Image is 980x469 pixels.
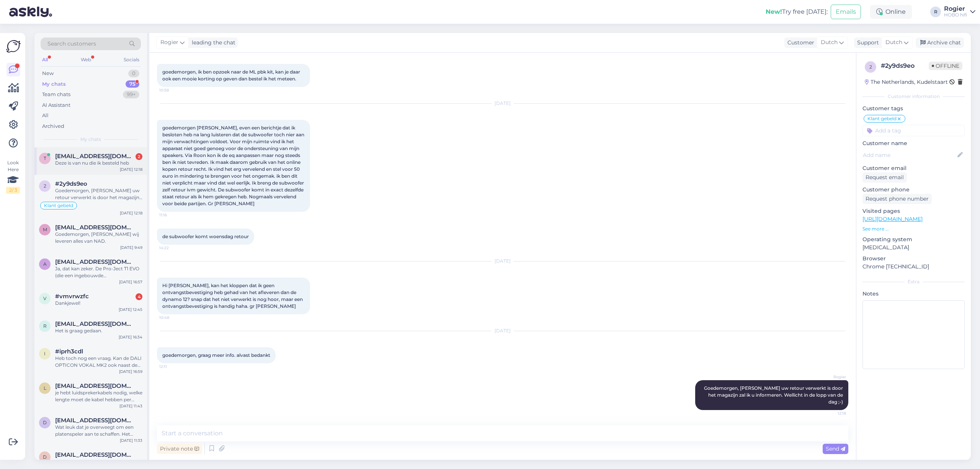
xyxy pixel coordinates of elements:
span: Rogier [817,374,846,380]
div: AI Assistant [42,101,70,109]
span: Rogier [160,38,178,47]
span: 12:18 [817,410,846,416]
span: 10:48 [159,315,188,320]
span: mvanboven21@gmail.com [55,224,135,231]
div: My chats [42,80,66,88]
div: Goedemorgen, [PERSON_NAME] uw retour verwerkt is door het magazijn zal ik u informeren. Wellicht ... [55,187,142,201]
b: New! [766,8,782,15]
div: 2 [136,153,142,160]
div: 0 [128,70,139,77]
p: Customer tags [862,105,965,113]
span: Offline [929,62,962,70]
span: Klant gebeld [867,116,897,121]
div: Rogier [944,6,967,12]
div: 2 / 3 [6,187,20,194]
div: Deze is van nu die ik besteld heb [55,160,142,167]
div: All [41,55,49,65]
p: Customer email [862,164,965,172]
span: t [44,155,46,161]
div: [DATE] 16:34 [119,334,142,340]
span: #2y9ds9eo [55,180,87,187]
span: 12:11 [159,364,188,369]
p: Visited pages [862,207,965,215]
div: [DATE] 16:59 [119,369,142,374]
div: Request phone number [862,194,932,204]
div: R [930,7,941,17]
div: Het is graag gedaan. [55,327,142,334]
span: l [44,385,46,391]
div: The Netherlands, Kudelstaart [865,78,948,86]
div: dat klopt [55,458,142,465]
div: [DATE] [157,100,848,107]
span: 14:22 [159,245,188,251]
div: [DATE] [157,327,848,334]
div: je hebt luidsprekerkabels nodig, welke lengte moet de kabel hebben per luidspreker? [55,389,142,403]
span: Goedemorgen, [PERSON_NAME] uw retour verwerkt is door het magazijn zal ik u informeren. Wellicht ... [704,385,844,405]
span: My chats [80,136,101,143]
span: d [43,420,47,425]
div: Request email [862,172,907,183]
span: tabinahoogeveen@icloud.com [55,153,135,160]
span: Dutch [821,38,838,47]
div: [DATE] 11:33 [120,438,142,443]
input: Add a tag [862,125,965,136]
div: Heb toch nog een vraag. Kan de DALI OPTICON VOKAL MK2 ook naast de tv worden geplaatst of heeft d... [55,355,142,369]
p: Chrome [TECHNICAL_ID] [862,263,965,271]
span: Hi [PERSON_NAME], kan het kloppen dat ik geen ontvangstbevestiging heb gehad van het afleveren da... [162,283,304,309]
div: 75 [126,80,139,88]
div: Customer [784,39,814,47]
div: Archive chat [916,38,964,48]
div: Goedemorgen, [PERSON_NAME] wij leveren alles van NAD. [55,231,142,245]
div: Support [854,39,879,47]
span: dl.whitton@planet.nl [55,417,135,424]
div: [DATE] 9:49 [120,245,142,250]
div: leading the chat [189,39,235,47]
div: # 2y9ds9eo [881,61,929,70]
div: Online [870,5,912,19]
div: Look Here [6,159,20,194]
span: r [43,323,47,329]
span: 2 [44,183,46,189]
div: Customer information [862,93,965,100]
span: #vmvrwzfc [55,293,89,300]
div: [DATE] 12:45 [119,307,142,312]
button: Emails [831,5,861,19]
span: goedemorgen, graag meer info. alvast bedankt [162,352,270,358]
span: Dutch [885,38,902,47]
div: [DATE] 16:57 [119,279,142,285]
span: goedemorgen [PERSON_NAME], even een berichtje dat ik besloten heb na lang luisteren dat de subwoo... [162,125,305,206]
span: 11:16 [159,212,188,218]
span: Send [826,445,845,452]
span: Search customers [47,40,96,48]
div: Extra [862,278,965,285]
span: dkriek@gmail.com [55,451,135,458]
span: rob@huikeshoven.net [55,320,135,327]
span: m [43,227,47,232]
div: Dankjewel! [55,300,142,307]
span: de subwoofer komt woensdag retour [162,234,249,239]
span: angellevandoorn@gmail.com [55,258,135,265]
div: Web [79,55,93,65]
div: Ja, dat kan zeker. De Pro‑Ject T1 EVO (die een ingebouwde phono‑versterker heeft) is compatibel m... [55,265,142,279]
span: 2 [869,64,872,70]
div: [DATE] 11:43 [119,403,142,409]
div: Archived [42,123,64,130]
span: lesniowskig141@gmail.com [55,382,135,389]
span: #iprh3cdl [55,348,83,355]
div: [DATE] [157,258,848,265]
div: New [42,70,54,77]
span: d [43,454,47,460]
span: a [43,261,47,267]
span: v [43,296,46,301]
span: i [44,351,46,356]
p: Browser [862,255,965,263]
div: [DATE] 12:18 [120,167,142,172]
div: 99+ [123,91,139,98]
p: [MEDICAL_DATA] [862,243,965,252]
div: [DATE] 12:18 [120,210,142,216]
p: Notes [862,290,965,298]
div: HOBO hifi [944,12,967,18]
span: 10:58 [159,87,188,93]
p: Operating system [862,235,965,243]
div: Team chats [42,91,70,98]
